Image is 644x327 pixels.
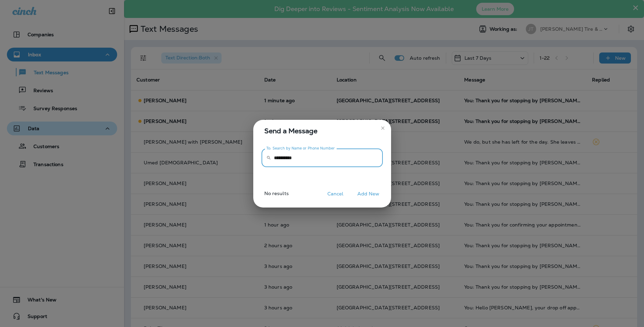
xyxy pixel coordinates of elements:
[377,123,388,134] button: close
[264,125,383,136] span: Send a Message
[354,189,383,199] button: Add New
[323,189,348,199] button: Cancel
[251,191,289,202] p: No results
[266,146,335,151] label: To: Search by Name or Phone Number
